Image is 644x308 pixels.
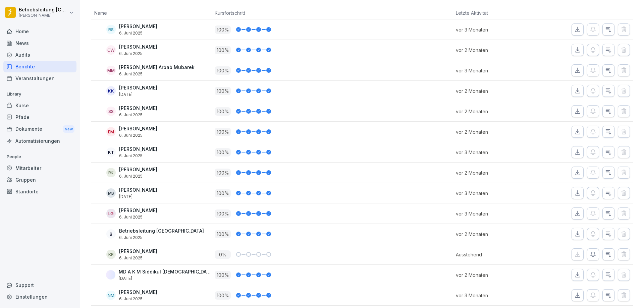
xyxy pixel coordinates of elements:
[3,135,76,147] a: Automatisierungen
[119,85,157,91] p: [PERSON_NAME]
[94,9,208,16] p: Name
[119,297,157,301] p: 6. Juni 2025
[215,25,231,34] p: 100 %
[119,215,157,220] p: 6. Juni 2025
[456,292,528,299] p: vor 3 Monaten
[456,108,528,115] p: vor 2 Monaten
[106,229,116,239] div: B
[456,149,528,156] p: vor 3 Monaten
[215,189,231,197] p: 100 %
[119,256,157,260] p: 6. Juni 2025
[119,113,157,117] p: 6. Juni 2025
[119,228,204,234] p: Betriebsleitung [GEOGRAPHIC_DATA]
[3,174,76,186] a: Gruppen
[3,151,76,162] p: People
[3,162,76,174] a: Mitarbeiter
[106,250,116,259] div: KR
[3,291,76,303] a: Einstellungen
[106,66,116,75] div: MM
[3,61,76,72] div: Berichte
[456,190,528,197] p: vor 3 Monaten
[119,72,195,76] p: 6. Juni 2025
[106,147,116,157] div: KT
[19,13,68,18] p: [PERSON_NAME]
[215,148,231,157] p: 100 %
[456,9,525,16] p: Letzte Aktivität
[106,188,116,198] div: MS
[119,92,157,97] p: [DATE]
[119,194,157,199] p: [DATE]
[106,270,115,280] img: u0dd4zhz8l411xntjazqpgym.png
[3,123,76,135] div: Dokumente
[106,209,116,218] div: LG
[119,208,157,213] p: [PERSON_NAME]
[119,31,157,36] p: 6. Juni 2025
[215,250,231,259] p: 0 %
[215,169,231,177] p: 100 %
[119,167,157,173] p: [PERSON_NAME]
[119,51,157,56] p: 6. Juni 2025
[3,72,76,84] a: Veranstaltungen
[19,7,68,13] p: Betriebsleitung [GEOGRAPHIC_DATA]
[456,128,528,135] p: vor 2 Monaten
[3,123,76,135] a: DokumenteNew
[456,210,528,217] p: vor 3 Monaten
[3,186,76,197] a: Standorte
[106,127,116,136] div: BM
[3,89,76,100] p: Library
[119,276,211,281] p: [DATE]
[215,9,359,16] p: Kursfortschritt
[63,125,74,133] div: New
[119,65,195,70] p: [PERSON_NAME] Arbab Mubarek
[119,174,157,179] p: 6. Juni 2025
[106,291,116,300] div: NM
[456,271,528,279] p: vor 2 Monaten
[119,24,157,29] p: [PERSON_NAME]
[106,45,116,55] div: CW
[215,107,231,116] p: 100 %
[456,26,528,33] p: vor 3 Monaten
[3,100,76,111] a: Kurse
[3,25,76,37] a: Home
[3,111,76,123] a: Pfade
[215,209,231,218] p: 100 %
[119,153,157,158] p: 6. Juni 2025
[3,37,76,49] a: News
[106,25,116,34] div: RS
[119,126,157,132] p: [PERSON_NAME]
[119,187,157,193] p: [PERSON_NAME]
[215,271,231,279] p: 100 %
[119,106,157,111] p: [PERSON_NAME]
[456,251,528,258] p: Ausstehend
[119,146,157,152] p: [PERSON_NAME]
[106,86,116,96] div: KK
[215,230,231,238] p: 100 %
[119,290,157,295] p: [PERSON_NAME]
[119,249,157,254] p: [PERSON_NAME]
[119,44,157,50] p: [PERSON_NAME]
[215,66,231,75] p: 100 %
[3,279,76,291] div: Support
[3,49,76,61] a: Audits
[119,133,157,138] p: 6. Juni 2025
[119,269,211,275] p: MD A K M Siddikul [DEMOGRAPHIC_DATA]
[456,47,528,54] p: vor 2 Monaten
[456,231,528,238] p: vor 2 Monaten
[456,67,528,74] p: vor 3 Monaten
[215,87,231,95] p: 100 %
[106,168,116,177] div: RK
[106,107,116,116] div: SS
[119,235,204,240] p: 6. Juni 2025
[215,46,231,54] p: 100 %
[456,87,528,95] p: vor 2 Monaten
